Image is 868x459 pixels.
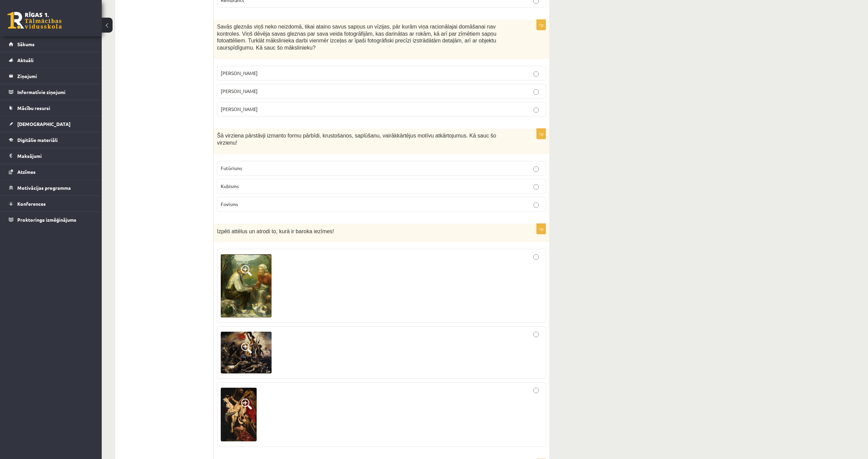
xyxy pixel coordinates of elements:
[9,196,93,212] a: Konferences
[17,68,93,84] legend: Ziņojumi
[17,57,34,63] span: Aktuāli
[17,84,93,100] legend: Informatīvie ziņojumi
[17,41,35,47] span: Sākums
[221,332,272,374] img: 2.png
[17,201,46,207] span: Konferences
[221,183,239,189] span: Kubisms
[533,166,539,172] input: Futūrisms
[9,148,93,164] a: Maksājumi
[9,52,93,68] a: Aktuāli
[17,121,71,127] span: [DEMOGRAPHIC_DATA]
[217,133,496,146] span: Šā virziena pārstāvji izmanto formu pārbīdi, krustošanos, saplūšanu, vairākkārtējus motīvu atkārt...
[9,212,93,227] a: Proktoringa izmēģinājums
[9,100,93,116] a: Mācību resursi
[533,89,539,95] input: [PERSON_NAME]
[17,148,93,164] legend: Maksājumi
[221,88,258,94] span: [PERSON_NAME]
[9,116,93,132] a: [DEMOGRAPHIC_DATA]
[221,165,242,171] span: Futūrisms
[533,107,539,113] input: [PERSON_NAME]
[221,388,257,441] img: 3.png
[217,228,334,234] span: Izpēti attēlus un atrodi to, kurā ir baroka iezīmes!
[533,202,539,208] input: Fovisms
[221,254,272,317] img: 1.png
[9,164,93,180] a: Atzīmes
[217,24,496,51] span: Savās gleznās viņš neko neizdomā, tikai ataino savus sapņus un vīzijas, pār kurām viņa racionālaj...
[533,71,539,77] input: [PERSON_NAME]
[9,180,93,196] a: Motivācijas programma
[536,19,546,30] p: 1p
[17,169,36,175] span: Atzīmes
[536,223,546,234] p: 1p
[221,106,258,112] span: [PERSON_NAME]
[9,36,93,52] a: Sākums
[17,137,58,143] span: Digitālie materiāli
[17,217,76,223] span: Proktoringa izmēģinājums
[9,132,93,148] a: Digitālie materiāli
[221,201,238,207] span: Fovisms
[17,105,50,111] span: Mācību resursi
[221,70,258,76] span: [PERSON_NAME]
[9,68,93,84] a: Ziņojumi
[536,128,546,139] p: 1p
[7,12,62,29] a: Rīgas 1. Tālmācības vidusskola
[17,185,71,191] span: Motivācijas programma
[533,184,539,190] input: Kubisms
[9,84,93,100] a: Informatīvie ziņojumi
